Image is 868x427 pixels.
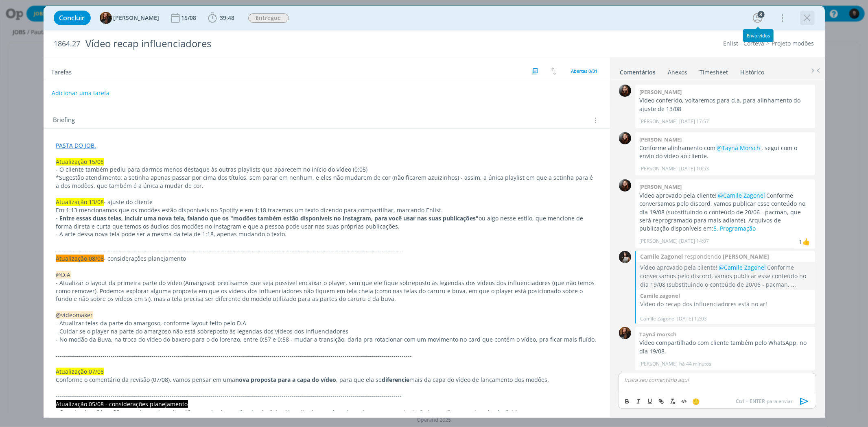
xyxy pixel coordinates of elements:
[802,237,810,246] div: Camile Zagonel
[56,311,93,319] span: @videomaker
[639,118,678,125] p: [PERSON_NAME]
[220,14,235,22] span: 39:48
[248,13,289,23] span: Entregue
[619,251,631,263] img: C
[717,144,760,152] span: @Tayná Morsch
[619,179,631,192] img: E
[740,65,765,76] a: Histórico
[640,315,676,322] p: Camile Zagonel
[736,398,793,405] span: para enviar
[751,11,764,24] button: 8
[56,142,96,149] a: PASTA DO JOB.
[639,96,811,113] p: Vídeo conferido, voltaremos para d.a. para alinhamento do ajuste de 13/08
[683,252,723,261] span: respondendo
[639,183,682,190] b: [PERSON_NAME]
[56,376,597,384] p: Conforme o comentário da revisão (07/08), vamos pensar em uma , para que ela se mais da capa do v...
[724,39,765,47] a: Enlist - Corteva
[713,224,756,232] a: 5. Programação
[736,398,767,405] span: Ctrl + ENTER
[56,166,597,174] p: - O cliente também pediu para darmos menos destaque às outras playlists que aparecem no início do...
[54,11,91,25] button: Concluir
[52,66,72,76] span: Tarefas
[56,335,597,344] p: - No modão da Buva, na troca do vídeo do baxero para o do lorenzo, entre 0:57 e 0:58 - mudar a tr...
[56,408,597,416] p: - Os primeiros 21 ou 22 segundos podem virar 10 segundos (a escolha da playlist está muito demora...
[571,68,598,74] span: Abertas 0/31
[619,327,631,339] img: T
[181,15,198,21] div: 15/08
[114,15,160,21] span: [PERSON_NAME]
[551,68,557,75] img: arrow-down-up.svg
[668,68,688,76] div: Anexos
[679,360,711,368] span: há 44 minutos
[677,315,707,322] span: [DATE] 12:03
[679,118,709,125] span: [DATE] 17:57
[56,198,104,206] span: Atualização 13/08
[82,34,494,54] div: Vídeo recap influenciadores
[690,396,702,406] button: 🙂
[639,88,682,96] b: [PERSON_NAME]
[51,86,110,100] button: Adicionar uma tarefa
[640,292,680,299] b: Camile zagonel
[56,319,597,327] p: - Atualizar telas da parte do amargoso, conforme layout feito pelo D.A
[799,237,802,246] div: 1
[56,352,597,360] p: -------------------------------------------------------------------------------------------------...
[640,252,683,261] strong: Camile Zagonel
[639,331,677,338] b: Tayná morsch
[56,271,71,279] span: @D.A
[679,165,709,172] span: [DATE] 10:53
[639,339,811,355] p: Vídeo compartilhado com cliente também pelo WhatsApp, no dia 19/08.
[56,392,402,400] span: -------------------------------------------------------------------------------------------------...
[44,6,825,418] div: dialog
[639,360,678,368] p: [PERSON_NAME]
[56,255,597,263] p: - considerações planejamento
[56,246,402,254] span: -------------------------------------------------------------------------------------------------...
[56,400,188,408] span: Atualização 05/08 - considerações planejamento
[56,279,597,303] p: - Atualizar o layout da primeira parte do vídeo (Amargoso): precisamos que seja possível encaixar...
[56,206,597,214] p: Em 1:13 mencionamos que os modões estão disponíveis no Spotify e em 1:18 trazemos um texto dizend...
[619,132,631,144] img: E
[747,33,770,38] div: Envolvidos
[692,397,700,405] span: 🙂
[772,39,814,47] a: Projeto modões
[640,263,811,289] div: Vídeo aprovado pela cliente! @@1091443@@ Conforme conversamos pelo discord, vamos publicar esse c...
[639,237,678,245] p: [PERSON_NAME]
[640,263,811,289] p: Vídeo aprovado pela cliente! Conforme conversamos pelo discord, vamos publicar esse conteúdo no d...
[100,12,160,24] button: T[PERSON_NAME]
[718,192,765,199] span: @Camile Zagonel
[56,255,104,262] span: Atualização 08/08
[639,136,682,143] b: [PERSON_NAME]
[620,65,656,76] a: Comentários
[56,198,597,206] p: - ajuste do cliente
[54,39,81,48] span: 1864.27
[236,376,337,383] strong: nova proposta para a capa do vídeo
[56,214,597,231] p: ou algo nesse estilo, que mencione de forma direta e curta que temos os áudios dos modões no inst...
[56,368,104,375] span: Atualização 07/08
[56,214,479,222] strong: - Entre essas duas telas, incluir uma nova tela, falando que os "modões também estão disponíveis ...
[639,165,678,172] p: [PERSON_NAME]
[639,144,811,161] p: Conforme alinhamento com , segui com o envio do vídeo ao cliente.
[100,12,112,24] img: T
[758,11,765,18] div: 8
[700,65,729,76] a: Timesheet
[56,158,104,166] span: Atualização 15/08
[382,376,410,383] strong: diferencie
[56,327,597,335] p: - Cuidar se o player na parte do amargoso não está sobreposto às legendas dos vídeos dos influenc...
[53,115,75,126] span: Briefing
[679,237,709,245] span: [DATE] 14:07
[719,264,766,271] span: @Camile Zagonel
[723,252,769,261] strong: [PERSON_NAME]
[640,301,811,308] p: Vídeo do recap dos influenciadores está no ar!
[59,15,85,21] span: Concluir
[619,85,631,97] img: E
[639,192,811,233] p: Vídeo aprovado pela cliente! Conforme conversamos pelo discord, vamos publicar esse conteúdo no d...
[56,230,597,238] p: - A arte dessa nova tela pode ser a mesma da tela de 1:18, apenas mudando o texto.
[248,13,289,23] button: Entregue
[56,174,597,190] p: *Sugestão atendimento: a setinha apenas passar por cima dos títulos, sem parar em nenhum, e eles ...
[206,11,237,24] button: 39:48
